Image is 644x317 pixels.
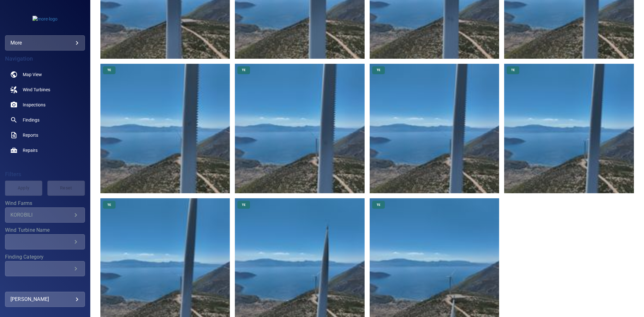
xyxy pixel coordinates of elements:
[5,143,85,158] a: repairs noActive
[5,35,85,51] div: more
[104,68,115,72] span: TE
[23,71,42,78] span: Map View
[507,68,519,72] span: TE
[5,254,85,260] label: Finding Category
[238,68,249,72] span: TE
[10,294,80,304] div: [PERSON_NAME]
[5,112,85,128] a: findings noActive
[373,203,384,207] span: TE
[5,201,85,206] label: Wind Farms
[5,281,85,286] label: Finding Type
[33,16,57,22] img: more-logo
[104,203,115,207] span: TE
[5,261,85,276] div: Finding Category
[23,132,38,138] span: Reports
[373,68,384,72] span: TE
[238,203,249,207] span: TE
[5,234,85,249] div: Wind Turbine Name
[5,207,85,223] div: Wind Farms
[5,128,85,143] a: reports noActive
[5,228,85,233] label: Wind Turbine Name
[23,87,50,93] span: Wind Turbines
[10,38,80,48] div: more
[5,97,85,112] a: inspections noActive
[23,147,38,153] span: Repairs
[5,82,85,97] a: windturbines noActive
[10,212,72,218] div: KOROBILI
[23,117,39,123] span: Findings
[5,56,85,62] h4: Navigation
[5,171,85,177] h4: Filters
[5,67,85,82] a: map noActive
[23,102,45,108] span: Inspections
